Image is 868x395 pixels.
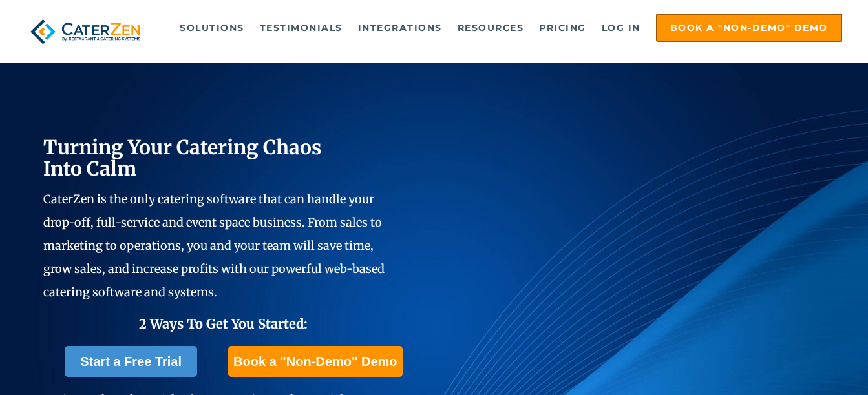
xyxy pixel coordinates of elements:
a: Pricing [533,15,593,41]
a: Integrations [352,15,449,41]
span: 2 Ways To Get You Started: [139,316,308,332]
span: CaterZen is the only catering software that can handle your drop-off, full-service and event spac... [43,192,385,299]
iframe: Help widget launcher [753,345,854,381]
a: Testimonials [253,15,349,41]
a: Book a "Non-Demo" Demo [656,14,842,42]
a: Log in [595,15,647,41]
span: Turning Your Catering Chaos Into Calm [43,135,322,181]
div: Navigation Menu [165,14,842,42]
a: Start a Free Trial [65,346,197,377]
img: caterzen [26,14,144,50]
a: Resources [451,15,531,41]
a: Book a "Non-Demo" Demo [228,346,402,377]
a: Solutions [173,15,251,41]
